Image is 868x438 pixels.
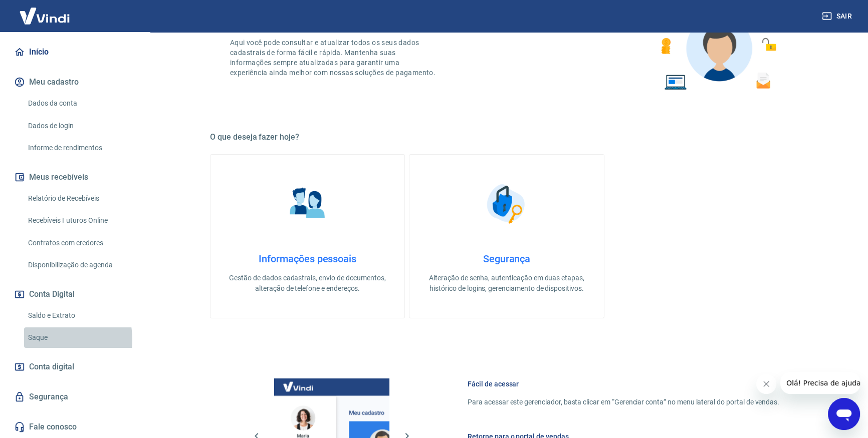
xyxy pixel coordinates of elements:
[24,327,138,348] a: Saque
[12,71,138,93] button: Meu cadastro
[468,379,779,389] h6: Fácil de acessar
[24,188,138,209] a: Relatório de Recebíveis
[409,154,604,318] a: SegurançaSegurançaAlteração de senha, autenticação em duas etapas, histórico de logins, gerenciam...
[12,41,138,63] a: Início
[12,283,138,305] button: Conta Digital
[468,397,779,407] p: Para acessar este gerenciador, basta clicar em “Gerenciar conta” no menu lateral do portal de ven...
[12,356,138,378] a: Conta digital
[425,273,587,294] p: Alteração de senha, autenticação em duas etapas, histórico de logins, gerenciamento de dispositivos.
[482,179,532,229] img: Segurança
[227,273,388,294] p: Gestão de dados cadastrais, envio de documentos, alteração de telefone e endereços.
[828,398,860,430] iframe: Botão para abrir a janela de mensagens
[12,416,138,438] a: Fale conosco
[6,7,84,15] span: Olá! Precisa de ajuda?
[24,138,138,158] a: Informe de rendimentos
[24,116,138,136] a: Dados de login
[12,166,138,188] button: Meus recebíveis
[756,374,776,394] iframe: Fechar mensagem
[210,154,405,318] a: Informações pessoaisInformações pessoaisGestão de dados cadastrais, envio de documentos, alteraçã...
[24,233,138,253] a: Contratos com credores
[12,1,77,31] img: Vindi
[227,253,388,265] h4: Informações pessoais
[283,179,333,229] img: Informações pessoais
[425,253,587,265] h4: Segurança
[12,386,138,408] a: Segurança
[210,132,803,142] h5: O que deseja fazer hoje?
[780,372,860,394] iframe: Mensagem da empresa
[820,7,856,26] button: Sair
[230,38,438,78] p: Aqui você pode consultar e atualizar todos os seus dados cadastrais de forma fácil e rápida. Mant...
[24,255,138,275] a: Disponibilização de agenda
[24,210,138,231] a: Recebíveis Futuros Online
[24,93,138,114] a: Dados da conta
[29,360,74,374] span: Conta digital
[24,305,138,326] a: Saldo e Extrato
